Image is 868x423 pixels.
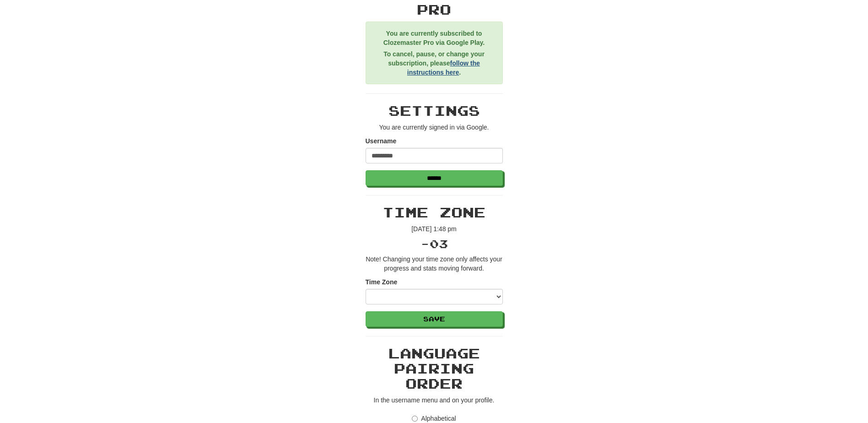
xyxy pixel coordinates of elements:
[366,311,503,327] button: Save
[366,396,503,405] p: In the username menu and on your profile.
[366,255,503,273] p: Note! Changing your time zone only affects your progress and stats moving forward.
[383,50,485,76] strong: To cancel, pause, or change your subscription, please .
[366,346,503,391] h2: Language Pairing Order
[366,123,503,132] p: You are currently signed in via Google.
[407,60,480,76] a: follow the instructions here
[366,238,503,250] h3: -03
[383,30,485,46] strong: You are currently subscribed to Clozemaster Pro via Google Play.
[366,205,503,220] h2: Time Zone
[366,277,398,287] label: Time Zone
[366,224,503,233] p: [DATE] 1:48 pm
[412,414,456,423] label: Alphabetical
[366,136,397,146] label: Username
[366,103,503,118] h2: Settings
[412,416,418,422] input: Alphabetical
